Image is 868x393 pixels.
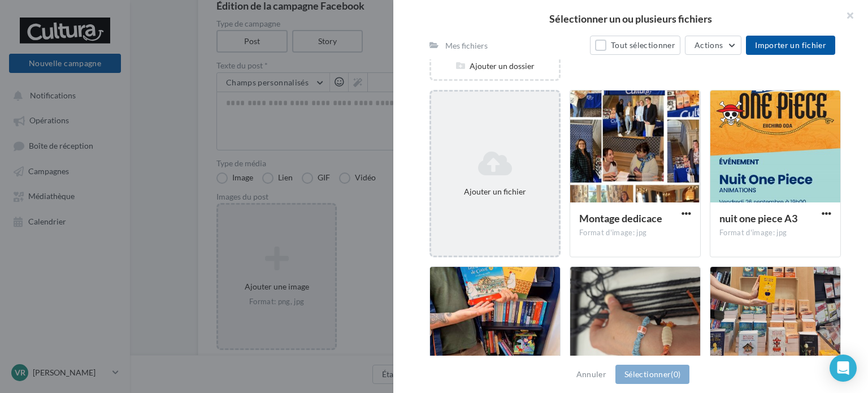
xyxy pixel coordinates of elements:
div: Ajouter un dossier [431,61,559,72]
button: Tout sélectionner [590,36,680,55]
div: Format d'image: jpg [719,228,831,238]
span: Importer un fichier [755,40,826,50]
button: Actions [685,36,741,55]
div: Mes fichiers [445,40,488,51]
span: Actions [695,40,723,50]
div: Format d'image: jpg [579,228,691,238]
div: Ajouter un fichier [436,186,554,197]
h2: Sélectionner un ou plusieurs fichiers [411,14,850,24]
span: nuit one piece A3 [719,212,797,224]
button: Sélectionner(0) [615,365,689,384]
div: Open Intercom Messenger [830,355,857,382]
span: Montage dedicace [579,212,662,224]
span: (0) [671,369,680,379]
button: Importer un fichier [746,36,835,55]
button: Annuler [572,368,611,381]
